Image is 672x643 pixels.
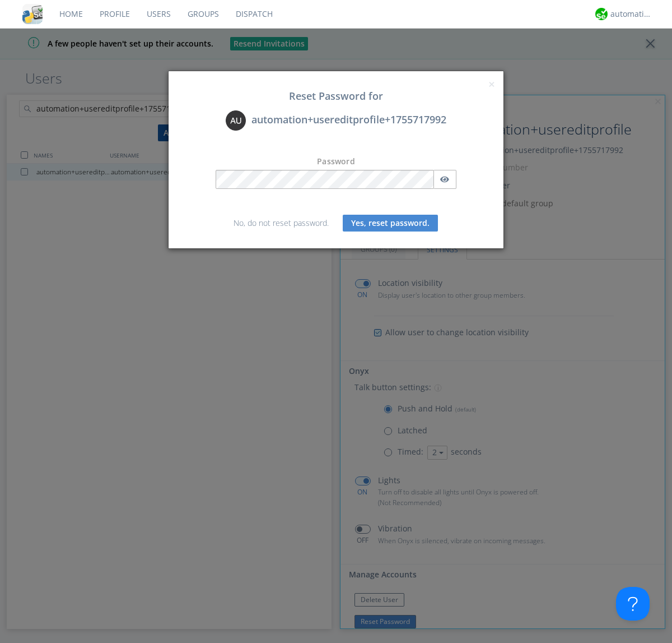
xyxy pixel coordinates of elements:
[226,110,246,131] img: 373638.png
[488,76,495,92] span: ×
[234,218,329,228] a: No, do not reset password.
[343,215,438,232] button: Yes, reset password.
[177,110,495,131] div: automation+usereditprofile+1755717992
[595,8,608,20] img: d2d01cd9b4174d08988066c6d424eccd
[177,91,495,102] h3: Reset Password for
[317,156,355,167] label: Password
[22,4,43,24] img: cddb5a64eb264b2086981ab96f4c1ba7
[610,8,652,20] div: automation+atlas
